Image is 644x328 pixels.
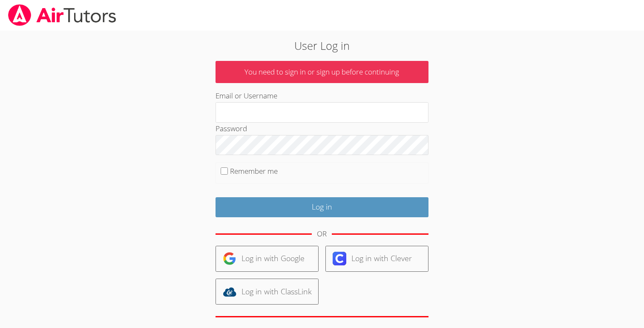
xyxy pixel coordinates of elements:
[216,197,428,217] input: Log in
[216,279,319,305] a: Log in with ClassLink
[148,37,496,54] h2: User Log in
[216,124,247,133] label: Password
[317,228,327,240] div: OR
[325,246,428,272] a: Log in with Clever
[7,4,117,26] img: airtutors_banner-c4298cdbf04f3fff15de1276eac7730deb9818008684d7c2e4769d2f7ddbe033.png
[223,252,236,265] img: google-logo-50288ca7cdecda66e5e0955fdab243c47b7ad437acaf1139b6f446037453330a.svg
[230,166,278,176] label: Remember me
[333,252,346,265] img: clever-logo-6eab21bc6e7a338710f1a6ff85c0baf02591cd810cc4098c63d3a4b26e2feb20.svg
[216,61,428,83] p: You need to sign in or sign up before continuing
[216,91,277,101] label: Email or Username
[216,246,319,272] a: Log in with Google
[223,285,236,299] img: classlink-logo-d6bb404cc1216ec64c9a2012d9dc4662098be43eaf13dc465df04b49fa7ab582.svg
